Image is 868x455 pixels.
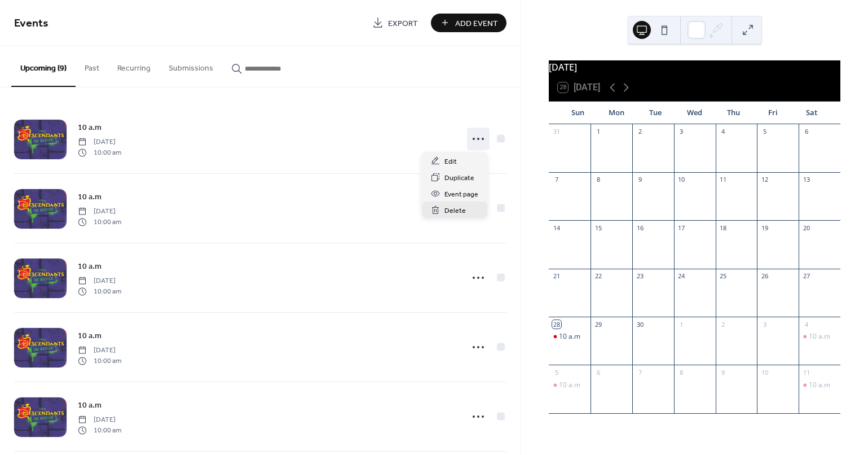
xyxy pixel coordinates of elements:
[78,400,102,412] span: 10 a.m
[549,380,591,390] div: 10 a.m
[802,128,810,136] div: 6
[549,60,840,74] div: [DATE]
[719,272,728,281] div: 25
[719,128,728,136] div: 4
[78,207,121,217] span: [DATE]
[558,102,597,124] div: Sun
[719,320,728,329] div: 2
[552,128,561,136] div: 31
[760,176,769,184] div: 12
[444,172,474,184] span: Duplicate
[78,330,102,342] span: 10 a.m
[552,176,561,184] div: 7
[636,224,644,232] div: 16
[364,14,426,32] a: Export
[719,224,728,232] div: 18
[594,272,602,281] div: 22
[78,122,102,134] span: 10 a.m
[719,368,728,377] div: 9
[594,224,602,232] div: 15
[636,272,644,281] div: 23
[636,102,675,124] div: Tue
[802,272,810,281] div: 27
[108,46,160,86] button: Recurring
[552,320,561,329] div: 28
[636,368,644,377] div: 7
[559,380,580,390] div: 10 a.m
[160,46,222,86] button: Submissions
[14,12,49,34] span: Events
[760,368,769,377] div: 10
[802,320,810,329] div: 4
[78,329,102,342] a: 10 a.m
[677,224,686,232] div: 17
[78,147,121,158] span: 10:00 am
[78,137,121,147] span: [DATE]
[597,102,636,124] div: Mon
[559,332,580,342] div: 10 a.m
[76,46,108,86] button: Past
[78,356,121,366] span: 10:00 am
[809,380,830,390] div: 10 a.m
[78,345,121,356] span: [DATE]
[799,380,840,390] div: 10 a.m
[677,128,686,136] div: 3
[594,176,602,184] div: 8
[388,17,418,29] span: Export
[594,368,602,377] div: 6
[760,272,769,281] div: 26
[636,176,644,184] div: 9
[78,286,121,296] span: 10:00 am
[792,102,831,124] div: Sat
[594,128,602,136] div: 1
[809,332,830,342] div: 10 a.m
[760,128,769,136] div: 5
[78,399,102,412] a: 10 a.m
[78,260,102,273] a: 10 a.m
[636,128,644,136] div: 2
[754,102,792,124] div: Fri
[78,415,121,425] span: [DATE]
[760,320,769,329] div: 3
[78,191,102,203] span: 10 a.m
[78,190,102,203] a: 10 a.m
[552,368,561,377] div: 5
[444,189,478,200] span: Event page
[78,217,121,227] span: 10:00 am
[11,46,76,87] button: Upcoming (9)
[714,102,753,124] div: Thu
[636,320,644,329] div: 30
[78,261,102,273] span: 10 a.m
[677,368,686,377] div: 8
[549,332,591,342] div: 10 a.m
[760,224,769,232] div: 19
[431,14,506,32] button: Add Event
[719,176,728,184] div: 11
[802,368,810,377] div: 11
[677,176,686,184] div: 10
[78,276,121,286] span: [DATE]
[675,102,714,124] div: Wed
[444,156,457,168] span: Edit
[455,17,498,29] span: Add Event
[552,272,561,281] div: 21
[78,121,102,134] a: 10 a.m
[552,224,561,232] div: 14
[444,205,466,217] span: Delete
[799,332,840,342] div: 10 a.m
[677,320,686,329] div: 1
[802,224,810,232] div: 20
[677,272,686,281] div: 24
[594,320,602,329] div: 29
[802,176,810,184] div: 13
[78,425,121,435] span: 10:00 am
